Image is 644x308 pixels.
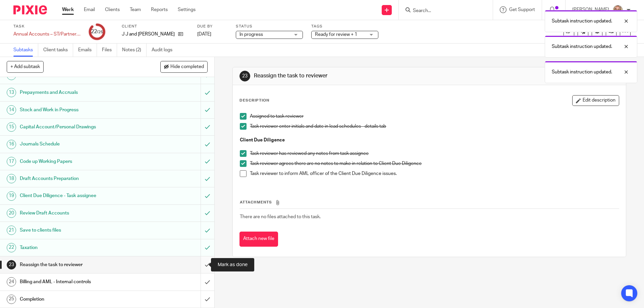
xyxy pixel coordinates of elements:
small: /25 [97,30,103,34]
a: Emails [78,44,97,57]
h1: Capital Account/Personal Drawings [20,122,136,132]
button: Attach new file [239,232,278,247]
strong: Client Due Diligence [240,138,285,142]
div: 19 [7,191,16,201]
a: Client tasks [43,44,73,57]
a: Reports [151,6,168,13]
h1: Reassign the task to reviewer [254,72,444,79]
span: Hide completed [170,64,204,70]
a: Email [84,6,95,13]
div: 18 [7,174,16,183]
div: 23 [7,260,16,269]
h1: Save to clients files [20,225,136,235]
span: In progress [239,32,263,37]
div: 14 [7,105,16,115]
div: 22 [7,243,16,252]
h1: Journals Schedule [20,139,136,149]
h1: Code up Working Papers [20,157,136,167]
p: J J and [PERSON_NAME] [122,31,175,38]
a: Team [130,6,141,13]
span: There are no files attached to this task. [240,214,321,219]
div: 15 [7,122,16,132]
h1: Review Draft Accounts [20,208,136,218]
a: Work [62,6,74,13]
label: Client [122,24,189,29]
img: Pixie [13,5,47,14]
p: Subtask instruction updated. [552,69,612,75]
label: Task [13,24,80,29]
p: Subtask instruction updated. [552,43,612,50]
span: Attachments [240,200,272,204]
p: Description [239,98,269,103]
p: Assigned to task reviewer [250,113,619,120]
div: 17 [7,157,16,166]
img: SJ.jpg [612,5,623,15]
div: 16 [7,140,16,149]
span: [DATE] [197,32,211,37]
label: Due by [197,24,227,29]
a: Audit logs [152,44,177,57]
a: Settings [178,6,196,13]
a: Clients [105,6,120,13]
h1: Draft Accounts Preparation [20,174,136,184]
h1: Prepayments and Accruals [20,87,136,98]
div: 23 [239,71,250,81]
h1: Completion [20,294,136,304]
h1: Stock and Work in Progress [20,105,136,115]
label: Status [236,24,303,29]
p: Task reviewer to inform AML officer of the Client Due Diligence issues. [250,170,619,177]
button: Hide completed [160,61,208,72]
div: Annual Accounts – ST/Partnership - Manual [13,31,80,38]
div: 21 [7,226,16,235]
p: Subtask instruction updated. [552,18,612,24]
p: Task reviewer agrees there are no notes to make in relation to Client Due Diligence [250,160,619,167]
a: Subtasks [13,44,38,57]
h1: Client Due Diligence - Task assignee [20,191,136,201]
span: Ready for review + 1 [315,32,357,37]
h1: Billing and AML - Internal controls [20,277,136,287]
a: Notes (2) [122,44,147,57]
button: + Add subtask [7,61,44,72]
div: 13 [7,88,16,97]
button: Edit description [572,95,619,106]
div: 25 [7,295,16,304]
label: Tags [311,24,378,29]
p: Task reviewer has reviewed any notes from task assignee [250,150,619,157]
div: 22 [91,28,103,36]
div: 24 [7,277,16,287]
a: Files [102,44,117,57]
p: Task reviewer enter initials and date in lead schedules - details tab [250,123,619,130]
h1: Taxation [20,243,136,253]
div: 20 [7,208,16,218]
h1: Reassign the task to reviewer [20,260,136,270]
